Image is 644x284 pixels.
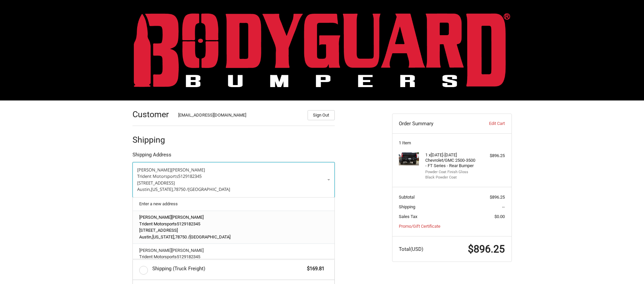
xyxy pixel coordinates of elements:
span: [PERSON_NAME] [171,248,204,253]
a: [PERSON_NAME][PERSON_NAME]Trident Motorsports5129182345[STREET_ADDRESS]Austin,[US_STATE],78750 /[... [136,211,331,244]
span: [PERSON_NAME] [139,215,171,220]
span: 78750 / [175,234,190,239]
span: Trident Motorsports [139,254,177,259]
span: [PERSON_NAME] [171,215,204,220]
h3: 1 Item [399,140,505,146]
span: Trident Motorsports [137,173,178,179]
span: Shipping [399,204,415,209]
span: 78750 / [174,186,188,192]
span: 5129182345 [178,173,202,179]
div: $896.25 [478,152,505,159]
span: $896.25 [490,195,505,200]
h4: 1 x [DATE]-[DATE] Chevrolet/GMC 2500-3500 - FT Series - Rear Bumper [425,152,477,169]
a: Enter or select a different address [132,162,335,198]
h3: Order Summary [399,120,472,127]
legend: Shipping Address [132,151,171,162]
span: [STREET_ADDRESS] [137,180,175,186]
span: Shipping (Truck Freight) [152,265,304,273]
span: [US_STATE], [151,186,174,192]
span: Austin, [139,234,152,239]
span: Sales Tax [399,214,417,219]
span: [PERSON_NAME] [139,248,171,253]
li: Powder Coat Finish Gloss Black Powder Coat [425,169,477,181]
span: $0.00 [494,214,505,219]
button: Sign Out [308,110,335,120]
span: [PERSON_NAME] [137,167,171,173]
a: [PERSON_NAME][PERSON_NAME]Trident Motorsports5129182345[STREET_ADDRESS]Austin,[US_STATE],78750 /[... [136,244,331,277]
iframe: Chat Widget [610,252,644,284]
span: 5129182345 [177,221,200,226]
span: Total (USD) [399,246,423,252]
a: Enter a new address [136,198,331,211]
span: Austin, [137,186,151,192]
a: Edit Cart [472,120,505,127]
span: $896.25 [468,243,505,255]
span: Trident Motorsports [139,221,177,226]
span: Subtotal [399,195,415,200]
span: [STREET_ADDRESS] [139,228,178,233]
div: [EMAIL_ADDRESS][DOMAIN_NAME] [178,112,301,120]
h2: Shipping [132,135,172,145]
span: [US_STATE], [152,234,175,239]
span: [GEOGRAPHIC_DATA] [190,234,230,239]
span: [GEOGRAPHIC_DATA] [188,186,230,192]
span: $169.81 [304,265,325,273]
span: 5129182345 [177,254,200,259]
span: [PERSON_NAME] [171,167,205,173]
a: Promo/Gift Certificate [399,224,440,229]
img: BODYGUARD BUMPERS [134,13,510,87]
h2: Customer [132,109,172,120]
span: -- [502,204,505,209]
